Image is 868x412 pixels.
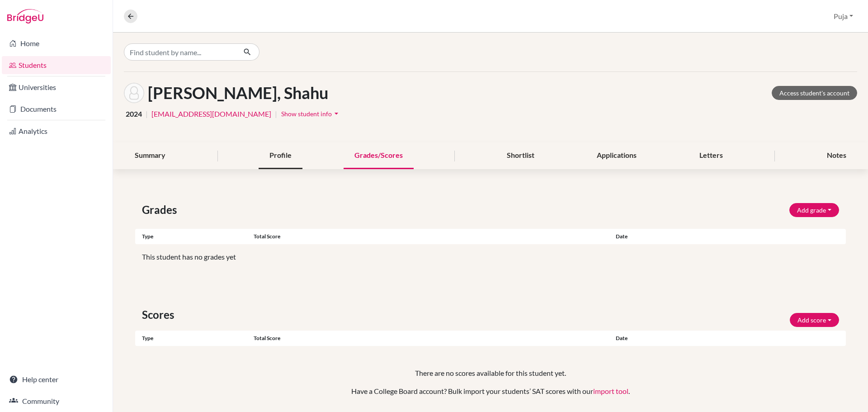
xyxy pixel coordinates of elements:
[142,202,180,218] span: Grades
[135,334,254,342] div: Type
[496,142,545,169] div: Shortlist
[7,9,43,24] img: Bridge-U
[124,43,236,61] input: Find student by name...
[689,142,734,169] div: Letters
[344,142,414,169] div: Grades/Scores
[609,232,787,241] div: Date
[789,203,839,217] button: Add grade
[124,142,176,169] div: Summary
[772,86,857,100] a: Access student's account
[124,83,144,103] img: Shahu Wagh's avatar
[142,251,839,262] p: This student has no grades yet
[254,334,609,342] div: Total score
[164,368,817,379] p: There are no scores available for this student yet.
[2,370,111,388] a: Help center
[586,142,647,169] div: Applications
[2,56,111,74] a: Students
[281,110,332,118] span: Show student info
[275,109,277,119] span: |
[332,109,341,118] i: arrow_drop_down
[148,83,328,103] h1: [PERSON_NAME], Shahu
[135,232,254,241] div: Type
[2,392,111,410] a: Community
[151,109,271,119] a: [EMAIL_ADDRESS][DOMAIN_NAME]
[816,142,857,169] div: Notes
[2,78,111,96] a: Universities
[146,109,148,119] span: |
[164,386,817,397] p: Have a College Board account? Bulk import your students’ SAT scores with our .
[2,100,111,118] a: Documents
[259,142,302,169] div: Profile
[142,307,178,323] span: Scores
[830,8,857,25] button: Puja
[2,122,111,140] a: Analytics
[281,107,341,121] button: Show student infoarrow_drop_down
[126,109,142,119] span: 2024
[2,34,111,52] a: Home
[609,334,727,342] div: Date
[593,387,628,395] a: import tool
[254,232,609,241] div: Total score
[790,313,839,327] button: Add score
